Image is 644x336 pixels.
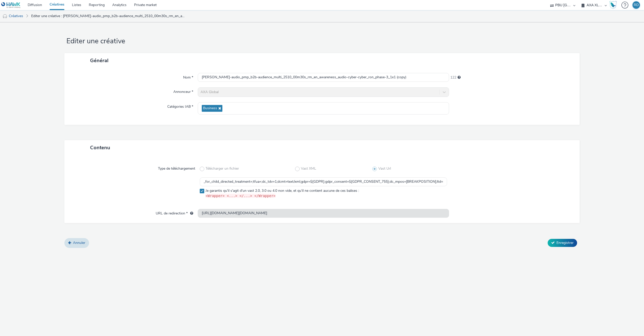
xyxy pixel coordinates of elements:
[634,1,639,9] div: RD
[206,166,239,171] span: Télécharger un fichier
[206,194,275,198] code: <Wrapper> <...> </...> </Wrapper>
[64,36,580,46] h1: Editer une créative
[3,14,8,19] img: audio
[301,166,316,171] span: Vast XML
[188,211,193,216] div: L'URL de redirection sera utilisée comme URL de validation avec certains SSP et ce sera l'URL de ...
[64,238,89,248] a: Annuler
[200,177,447,186] input: URL du vast
[171,87,195,94] label: Annonceur *
[609,1,617,9] img: Hawk Academy
[90,144,110,151] span: Contenu
[181,73,195,80] label: Nom *
[458,75,461,80] div: 255 caractères maximum
[206,188,359,199] span: Je garantis qu'il s'agit d'un vast 2.0, 3.0 ou 4.0 non vide, et qu'il ne contient aucune de ces b...
[29,10,190,22] a: Editer une créative : [PERSON_NAME]-audio_pmp_b2b-audience_multi_2510_00m30s_rm_en_awareness_audi...
[378,166,391,171] span: Vast Url
[165,102,195,109] label: Catégories IAB *
[156,164,197,171] label: Type de téléchargement
[450,75,456,80] span: 122
[609,1,619,9] a: Hawk Academy
[90,57,108,64] span: Général
[203,106,217,110] span: Business
[1,2,21,8] img: undefined Logo
[154,209,195,216] label: URL de redirection *
[198,209,449,218] input: url...
[548,239,577,247] button: Enregistrer
[73,240,85,245] span: Annuler
[556,240,574,245] span: Enregistrer
[198,73,449,82] input: Nom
